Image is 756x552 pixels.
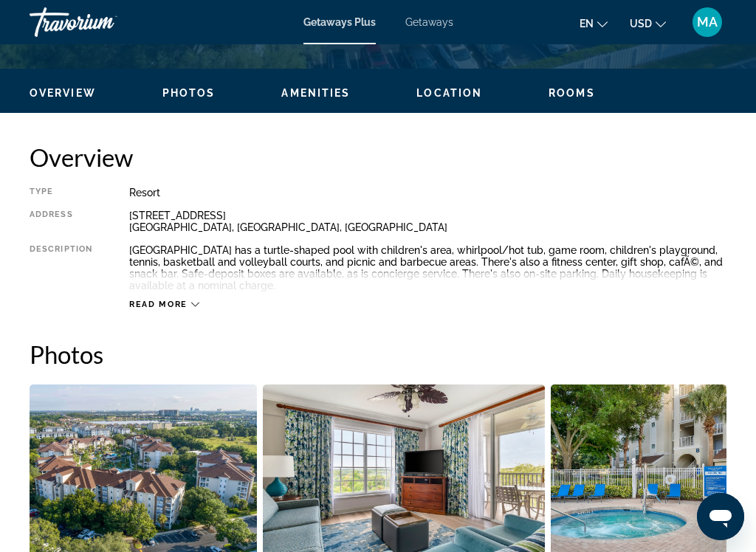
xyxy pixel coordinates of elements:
a: Getaways Plus [303,16,376,28]
div: [STREET_ADDRESS] [GEOGRAPHIC_DATA], [GEOGRAPHIC_DATA], [GEOGRAPHIC_DATA] [129,210,726,233]
span: USD [630,18,652,30]
h2: Photos [30,339,726,369]
button: Change language [580,13,608,34]
div: Type [30,187,92,199]
h2: Overview [30,142,726,172]
button: User Menu [688,7,726,38]
iframe: Button to launch messaging window [697,493,744,540]
span: Photos [162,87,216,99]
button: Overview [30,86,96,100]
button: Read more [129,299,199,310]
span: Rooms [549,87,595,99]
span: en [580,18,594,30]
button: Change currency [630,13,666,34]
button: Photos [162,86,216,100]
a: Travorium [30,3,177,41]
span: Amenities [281,87,350,99]
div: Resort [129,187,726,199]
button: Amenities [281,86,350,100]
span: Read more [129,300,188,309]
div: Description [30,244,92,291]
span: MA [697,15,718,30]
button: Rooms [549,86,595,100]
button: Location [416,86,482,100]
span: Location [416,87,482,99]
span: Overview [30,87,96,99]
a: Getaways [405,16,453,28]
div: Address [30,210,92,233]
div: [GEOGRAPHIC_DATA] has a turtle-shaped pool with children's area, whirlpool/hot tub, game room, ch... [129,244,726,291]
